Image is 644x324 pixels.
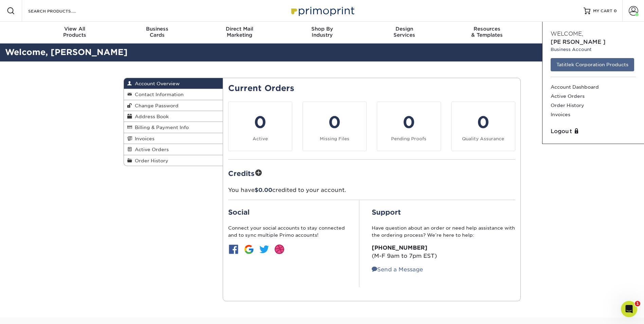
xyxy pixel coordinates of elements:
div: 0 [381,110,437,134]
p: You have credited to your account. [228,186,515,194]
img: btn-facebook.jpg [228,244,239,255]
span: Account Overview [132,81,180,86]
span: Change Password [132,103,179,108]
div: 0 [456,110,511,134]
span: Resources [446,26,528,32]
a: 0 Quality Assurance [451,102,515,151]
img: Primoprint [288,3,356,18]
h2: Current Orders [228,84,515,93]
a: Active Orders [551,92,636,101]
a: 0 Missing Files [302,102,367,151]
a: BusinessCards [116,22,198,43]
a: View AllProducts [34,22,116,43]
p: (M-F 9am to 7pm EST) [372,244,515,260]
a: Logout [551,127,636,136]
a: Tatitlek Corporation Products [551,58,634,71]
a: Direct MailMarketing [198,22,281,43]
img: btn-dribbble.jpg [274,244,285,255]
a: Send a Message [372,266,423,273]
a: Change Password [124,100,223,111]
a: 0 Active [228,102,292,151]
span: Shop By [281,26,363,32]
div: 0 [307,110,362,134]
iframe: Intercom live chat [621,301,637,317]
a: Resources& Templates [446,22,528,43]
span: Contact Information [132,92,184,97]
a: Active Orders [124,144,223,155]
a: Shop ByIndustry [281,22,363,43]
div: & Support [528,26,611,38]
a: Address Book [124,111,223,122]
div: Cards [116,26,198,38]
span: Business [116,26,198,32]
div: Industry [281,26,363,38]
span: Welcome, [551,31,583,37]
small: Quality Assurance [462,136,504,141]
small: Business Account [551,46,636,53]
span: [PERSON_NAME] [551,39,606,45]
a: Order History [551,101,636,110]
div: Products [34,26,116,38]
span: 0 [614,8,617,13]
span: Invoices [132,136,154,141]
div: Services [363,26,446,38]
span: Contact [528,26,611,32]
a: Contact Information [124,89,223,100]
a: DesignServices [363,22,446,43]
img: btn-twitter.jpg [259,244,270,255]
h2: Credits [228,168,515,178]
span: Active Orders [132,147,169,152]
a: Contact& Support [528,22,611,43]
span: 1 [635,301,640,306]
input: SEARCH PRODUCTS..... [27,7,94,15]
p: Connect your social accounts to stay connected and to sync multiple Primo accounts! [228,224,347,238]
span: $0.00 [255,187,272,193]
span: Billing & Payment Info [132,125,189,130]
span: Order History [132,158,168,163]
small: Active [253,136,268,141]
small: Pending Proofs [391,136,426,141]
h2: Social [228,208,347,216]
div: & Templates [446,26,528,38]
div: Marketing [198,26,281,38]
strong: [PHONE_NUMBER] [372,245,427,251]
span: Direct Mail [198,26,281,32]
span: Design [363,26,446,32]
a: Billing & Payment Info [124,122,223,133]
h2: Support [372,208,515,216]
a: Order History [124,155,223,166]
p: Have question about an order or need help assistance with the ordering process? We’re here to help: [372,224,515,238]
a: Invoices [551,110,636,119]
span: Address Book [132,114,169,119]
span: View All [34,26,116,32]
a: 0 Pending Proofs [377,102,441,151]
small: Missing Files [320,136,349,141]
a: Account Overview [124,78,223,89]
span: MY CART [593,8,612,14]
a: Invoices [124,133,223,144]
img: btn-google.jpg [243,244,254,255]
a: Account Dashboard [551,83,636,92]
div: 0 [233,110,288,134]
